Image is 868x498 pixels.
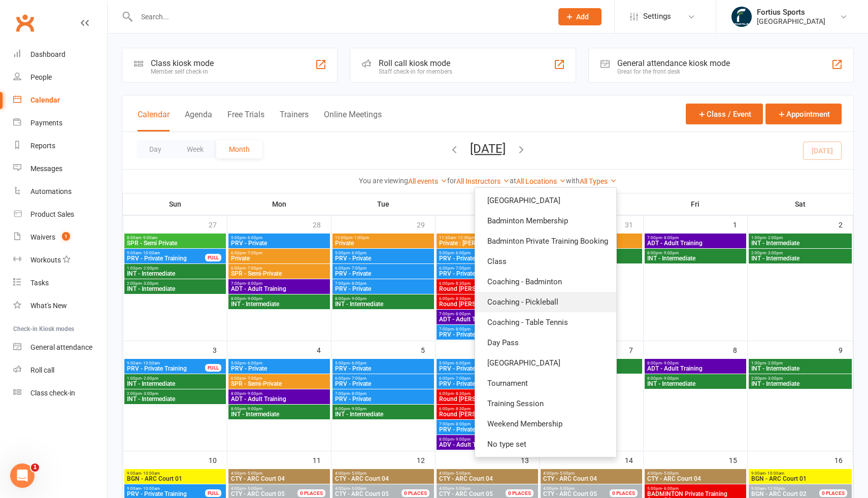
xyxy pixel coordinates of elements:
[141,486,160,491] span: - 10:00am
[765,486,785,491] span: - 12:00pm
[335,486,414,491] span: 4:00pm
[435,193,539,215] th: Wed
[30,279,49,287] div: Tasks
[402,489,429,497] div: 0 PLACES
[757,17,825,26] div: [GEOGRAPHIC_DATA]
[123,193,227,215] th: Sun
[475,251,616,272] a: Class
[662,376,679,381] span: - 9:00pm
[246,376,262,381] span: - 7:00pm
[141,361,160,366] span: - 10:00am
[686,104,763,124] button: Class / Event
[30,210,74,218] div: Product Sales
[350,251,366,255] span: - 6:00pm
[439,312,536,316] span: 7:00pm
[13,249,107,272] a: Workouts
[610,489,638,497] div: 0 PLACES
[230,301,328,307] span: INT - Intermediate
[733,341,747,358] div: 8
[142,266,158,271] span: - 2:00pm
[439,266,536,271] span: 6:00pm
[335,301,432,307] span: INT - Intermediate
[751,471,850,476] span: 9:00am
[662,236,679,240] span: - 8:00pm
[516,177,566,185] a: All Locations
[352,236,369,240] span: - 1:00pm
[454,376,471,381] span: - 7:00pm
[765,471,784,476] span: - 10:00am
[447,177,456,185] strong: for
[335,296,432,301] span: 8:00pm
[751,255,850,261] span: INT - Intermediate
[13,272,107,294] a: Tasks
[151,58,214,68] div: Class kiosk mode
[230,286,328,292] span: ADT - Adult Training
[126,255,206,261] span: PRV - Private Training
[350,391,366,396] span: - 8:00pm
[335,396,432,402] span: PRV - Private
[126,471,224,476] span: 9:00am
[126,381,224,387] span: INT - Intermediate
[246,361,262,366] span: - 6:00pm
[13,180,107,203] a: Automations
[335,240,432,246] span: Private
[246,471,262,476] span: - 5:00pm
[12,10,38,36] a: Clubworx
[350,361,366,366] span: - 6:00pm
[230,381,328,387] span: SPR - Semi-Private
[126,366,206,372] span: PRV - Private Training
[350,376,366,381] span: - 7:00pm
[439,471,536,476] span: 4:00pm
[521,451,539,468] div: 13
[558,486,575,491] span: - 5:00pm
[417,451,435,468] div: 12
[126,491,206,497] span: PRV - Private Training
[359,177,408,185] strong: You are viewing
[30,343,92,351] div: General attendance
[757,8,825,17] div: Fortius Sports
[439,391,536,396] span: 6:00pm
[230,271,328,277] span: SPR - Semi-Private
[313,451,331,468] div: 11
[246,266,262,271] span: - 7:00pm
[543,486,622,491] span: 4:00pm
[454,471,471,476] span: - 5:00pm
[439,236,536,240] span: 11:30am
[647,486,744,491] span: 5:00pm
[30,256,61,264] div: Workouts
[13,135,107,157] a: Reports
[766,361,783,366] span: - 2:00pm
[126,476,224,482] span: BGN - ARC Court 01
[205,489,221,497] div: FULL
[454,296,471,301] span: - 8:30pm
[456,236,475,240] span: - 12:30pm
[335,271,432,277] span: PRV - Private
[10,463,35,488] iframe: Intercom live chat
[439,422,536,426] span: 7:00pm
[230,471,328,476] span: 4:00pm
[439,476,536,482] span: CTY - ARC Court 04
[230,376,328,381] span: 6:00pm
[647,476,744,482] span: CTY - ARC Court 04
[142,391,158,396] span: - 3:00pm
[629,341,643,358] div: 7
[439,437,536,442] span: 8:00pm
[439,490,493,497] span: CTY - ARC Court 05
[126,486,206,491] span: 9:00am
[379,58,452,68] div: Roll call kiosk mode
[13,89,107,112] a: Calendar
[30,233,55,241] div: Waivers
[230,476,328,482] span: CTY - ARC Court 04
[747,193,853,215] th: Sat
[335,490,389,497] span: CTY - ARC Court 05
[335,376,432,381] span: 6:00pm
[819,489,847,497] div: 0 PLACES
[475,333,616,353] a: Day Pass
[126,391,224,396] span: 2:00pm
[126,281,224,286] span: 2:00pm
[643,193,747,215] th: Fri
[13,336,107,359] a: General attendance kiosk mode
[662,486,679,491] span: - 6:00pm
[839,216,853,233] div: 2
[30,50,65,58] div: Dashboard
